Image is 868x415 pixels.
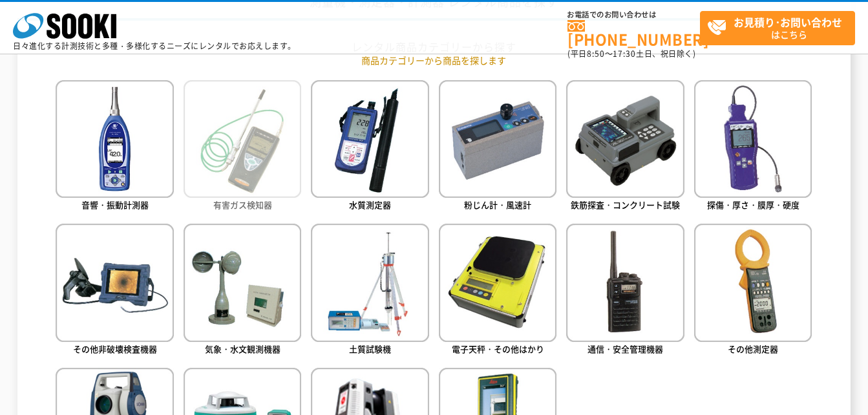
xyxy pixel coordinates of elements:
span: 8:50 [587,48,605,59]
span: 探傷・厚さ・膜厚・硬度 [707,198,799,211]
a: 通信・安全管理機器 [566,224,684,357]
span: 気象・水文観測機器 [205,343,281,355]
img: 有害ガス検知器 [184,80,301,198]
p: 商品カテゴリーから商品を探します [56,54,812,67]
p: 日々進化する計測技術と多種・多様化するニーズにレンタルでお応えします。 [13,42,296,50]
a: 気象・水文観測機器 [184,224,301,357]
span: その他測定器 [728,343,778,355]
a: [PHONE_NUMBER] [567,20,700,47]
span: 音響・振動計測器 [81,198,149,211]
strong: お見積り･お問い合わせ [734,14,842,30]
img: 探傷・厚さ・膜厚・硬度 [694,80,812,198]
a: 音響・振動計測器 [56,80,173,214]
span: 17:30 [613,48,636,59]
span: はこちら [707,12,854,44]
span: 電子天秤・その他はかり [452,343,544,355]
img: 電子天秤・その他はかり [439,224,556,341]
img: その他測定器 [694,224,812,341]
a: 電子天秤・その他はかり [439,224,556,357]
img: 粉じん計・風速計 [439,80,556,198]
span: その他非破壊検査機器 [73,343,157,355]
a: 鉄筋探査・コンクリート試験 [566,80,684,214]
a: 探傷・厚さ・膜厚・硬度 [694,80,812,214]
a: その他測定器 [694,224,812,357]
span: 粉じん計・風速計 [464,198,531,211]
span: 土質試験機 [349,343,391,355]
img: 気象・水文観測機器 [184,224,301,341]
a: 粉じん計・風速計 [439,80,556,214]
span: (平日 ～ 土日、祝日除く) [567,48,695,59]
a: 土質試験機 [311,224,429,357]
a: 有害ガス検知器 [184,80,301,214]
a: 水質測定器 [311,80,429,214]
img: 鉄筋探査・コンクリート試験 [566,80,684,198]
span: お電話でのお問い合わせは [567,11,700,19]
span: 鉄筋探査・コンクリート試験 [571,198,680,211]
span: 有害ガス検知器 [213,198,272,211]
a: お見積り･お問い合わせはこちら [700,11,855,45]
a: その他非破壊検査機器 [56,224,173,357]
img: 通信・安全管理機器 [566,224,684,341]
img: その他非破壊検査機器 [56,224,173,341]
span: 通信・安全管理機器 [587,343,663,355]
img: 土質試験機 [311,224,429,341]
span: 水質測定器 [349,198,391,211]
img: 水質測定器 [311,80,429,198]
img: 音響・振動計測器 [56,80,173,198]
